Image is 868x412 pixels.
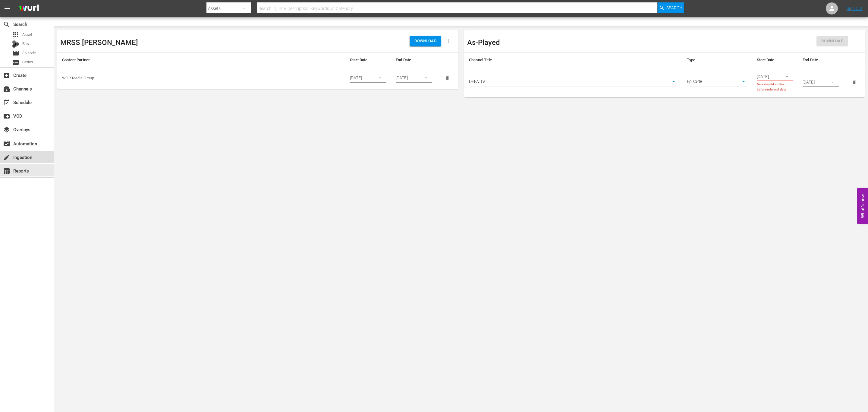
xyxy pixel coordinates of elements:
[12,49,19,57] span: Episode
[60,39,138,46] h3: MRSS [PERSON_NAME]
[22,41,29,47] span: Bits
[3,113,10,120] span: VOD
[848,76,860,88] button: delete
[410,36,441,46] button: DOWNLOAD
[4,5,11,12] span: menu
[3,126,10,133] span: Overlays
[3,154,10,161] span: Ingestion
[3,99,10,106] span: Schedule
[3,21,10,28] span: Search
[3,85,10,93] span: Channels
[12,40,19,48] div: Bits
[22,32,32,38] span: Asset
[57,53,345,67] th: Content Partner
[442,72,453,84] button: delete
[3,167,10,175] span: Reports
[3,140,10,147] span: Automation
[847,6,862,11] a: Sign Out
[469,78,677,87] div: DEFA TV
[467,39,500,46] h3: As-Played
[14,2,43,16] img: ans4CAIJ8jUAAAAAAAAAAAAAAAAAAAAAAAAgQb4GAAAAAAAAAAAAAAAAAAAAAAAAJMjXAAAAAAAAAAAAAAAAAAAAAAAAgAT5G...
[3,72,10,79] span: Create
[12,59,19,66] span: Series
[857,188,868,224] button: Open Feedback Widget
[22,50,36,56] span: Episode
[798,53,844,67] th: End Date
[391,53,437,67] th: End Date
[757,82,793,92] p: Date should not be before minimal date
[345,53,391,67] th: Start Date
[682,53,752,67] th: Type
[57,67,345,89] td: WDR Media Group
[464,53,682,67] th: Channel Title
[752,53,798,67] th: Start Date
[414,38,436,45] span: DOWNLOAD
[666,2,682,13] span: Search
[22,59,33,65] span: Series
[12,31,19,38] span: Asset
[687,78,747,87] div: Episode
[657,2,684,13] button: Search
